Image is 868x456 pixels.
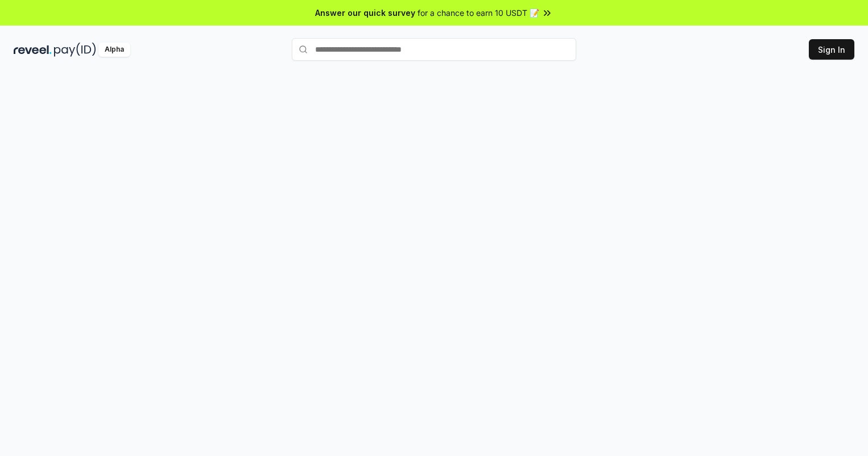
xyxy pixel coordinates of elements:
button: Sign In [809,39,854,60]
span: for a chance to earn 10 USDT 📝 [418,7,539,19]
div: Alpha [98,43,130,57]
img: pay_id [54,43,96,57]
span: Answer our quick survey [315,7,415,19]
img: reveel_dark [14,43,52,57]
